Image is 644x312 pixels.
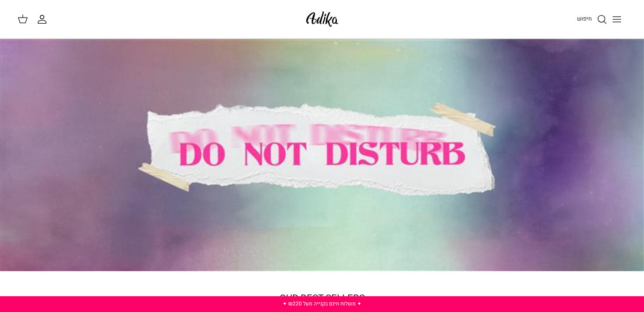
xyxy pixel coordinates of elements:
[304,9,341,29] img: Adika IL
[283,300,361,308] a: ✦ משלוח חינם בקנייה מעל ₪220 ✦
[607,10,626,29] button: Toggle menu
[577,14,607,25] a: חיפוש
[37,14,51,25] a: החשבון שלי
[577,14,592,23] span: חיפוש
